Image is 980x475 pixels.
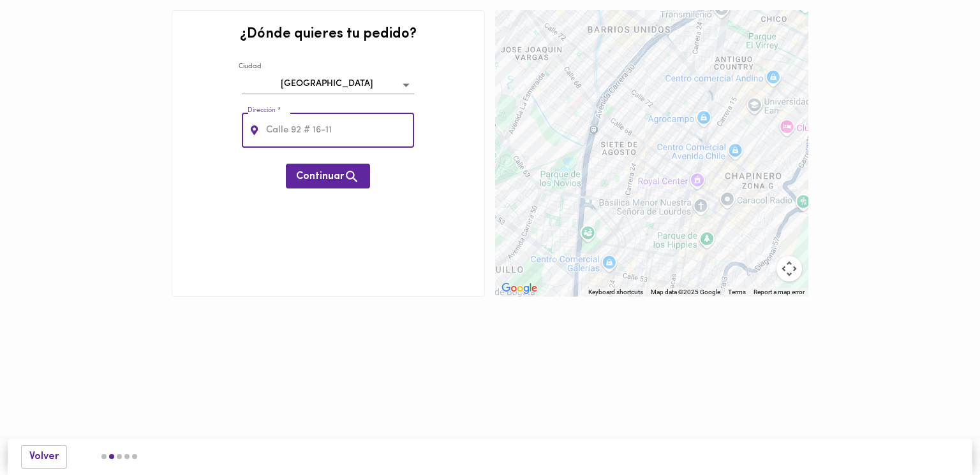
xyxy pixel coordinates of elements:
a: Report a map error [754,288,805,295]
button: Volver [21,445,67,469]
span: Volver [29,451,59,463]
a: Terms [728,288,746,295]
input: Calle 92 # 16-11 [264,113,415,148]
span: Continuar [296,169,360,185]
button: Keyboard shortcuts [588,288,643,297]
label: Ciudad [239,62,261,72]
h2: ¿Dónde quieres tu pedido? [240,27,417,42]
button: Map camera controls [776,256,802,281]
span: Map data ©2025 Google [651,288,720,295]
a: Open this area in Google Maps (opens a new window) [498,280,540,297]
iframe: Messagebird Livechat Widget [906,401,967,462]
div: [GEOGRAPHIC_DATA] [242,74,414,94]
button: Continuar [286,164,370,188]
img: Google [498,280,540,297]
